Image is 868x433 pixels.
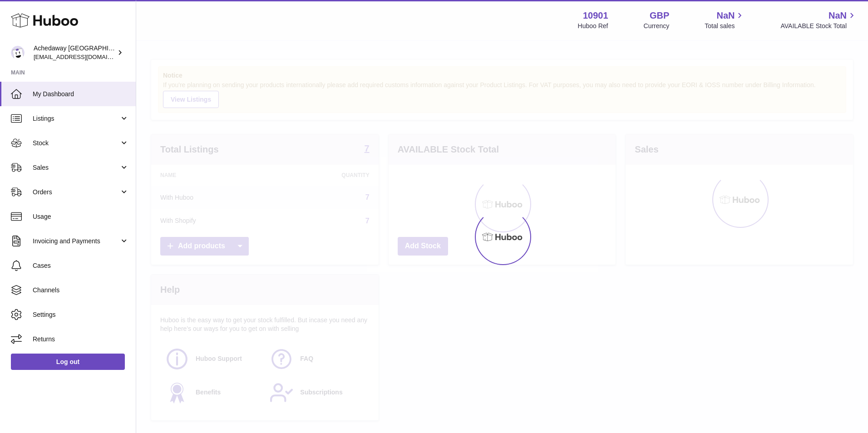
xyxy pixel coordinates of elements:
div: Huboo Ref [578,22,608,30]
span: Total sales [705,22,745,30]
div: Currency [644,22,670,30]
span: [EMAIL_ADDRESS][DOMAIN_NAME] [34,53,133,60]
span: Channels [33,286,129,295]
span: Stock [33,139,119,148]
img: internalAdmin-10901@internal.huboo.com [11,46,25,59]
strong: GBP [650,10,669,22]
a: Log out [11,354,125,370]
span: Usage [33,212,129,221]
span: Cases [33,261,129,270]
strong: 10901 [583,10,608,22]
a: NaN AVAILABLE Stock Total [780,10,857,30]
span: Returns [33,335,129,344]
span: Listings [33,114,119,123]
span: Orders [33,188,119,197]
span: Sales [33,163,119,172]
span: My Dashboard [33,90,129,98]
span: Settings [33,310,129,319]
span: AVAILABLE Stock Total [780,22,857,30]
span: NaN [829,10,847,22]
a: NaN Total sales [705,10,745,30]
div: Achedaway [GEOGRAPHIC_DATA] [34,44,115,61]
span: NaN [716,10,735,22]
span: Invoicing and Payments [33,237,119,246]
